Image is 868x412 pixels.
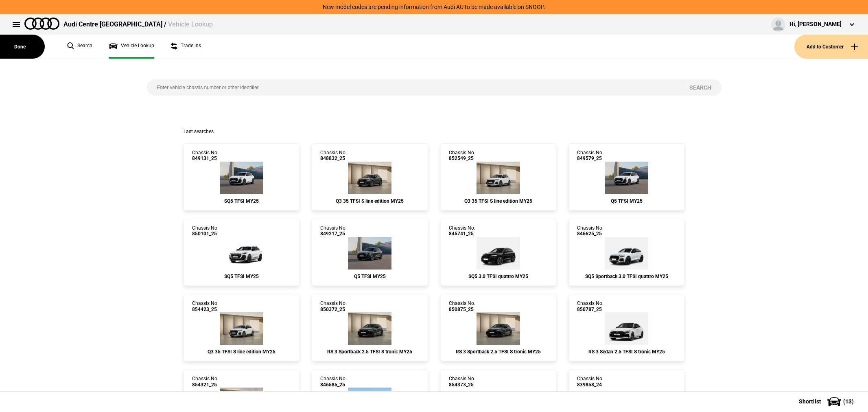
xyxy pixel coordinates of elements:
div: SQ5 Sportback 3.0 TFSI quattro MY25 [577,274,676,279]
a: Vehicle Lookup [109,35,154,59]
span: 854373_25 [449,382,475,388]
div: Chassis No. [577,300,603,312]
span: 850787_25 [577,307,603,312]
span: ( 13 ) [843,399,854,404]
img: Audi_8YFRWY_25_QH_6Y6Y_5MB_64T_(Nadin:_5MB_64T_C48)_ext.png [348,312,391,345]
div: Chassis No. [577,150,603,162]
button: Search [679,79,722,96]
div: Chassis No. [192,376,219,388]
div: Audi Centre [GEOGRAPHIC_DATA] / [63,20,213,29]
img: Audi_GUBS5Y_25S_GX_2Y2Y_PAH_2MB_5MK_WA2_6FJ_PQ7_PYH_PWO_53D_(Nadin:_2MB_53D_5MK_6FJ_C56_PAH_PQ7_P... [217,237,266,270]
div: Chassis No. [449,225,475,237]
div: SQ5 3.0 TFSI quattro MY25 [449,274,548,279]
div: Q3 35 TFSI S line edition MY25 [320,198,419,204]
img: Audi_FYTS4A_25_EI_2Y2Y_WN9_1KK_59Q_1LL_(Nadin:_1KK_1LL_59Q_C52_WN9)_ext.png [605,237,648,270]
a: Trade ins [171,35,201,59]
span: 854321_25 [192,382,219,388]
img: Audi_FYGS4A_25_EI_0E0E_4ZP_45I_6FJ_3S2_(Nadin:_3S2_45I_4ZP_6FJ_C52)_ext.png [477,237,520,270]
div: RS 3 Sportback 2.5 TFSI S tronic MY25 [449,349,548,355]
span: 848832_25 [320,156,347,161]
span: 850875_25 [449,307,475,312]
img: Audi_GUBAZG_25_FW_N7N7_PAH_WA7_6FJ_F80_H65_Y4T_(Nadin:_6FJ_C56_F80_H65_PAH_S9S_WA7_Y4T)_ext.png [348,237,391,270]
div: Q3 35 TFSI S line edition MY25 [449,198,548,204]
div: Chassis No. [577,376,603,388]
div: Q5 TFSI MY25 [577,198,676,204]
img: Audi_8YFRWY_25_TG_6Y6Y_5MB_PEJ_64U_(Nadin:_5MB_64U_C48_PEJ)_ext.png [477,312,520,345]
input: Enter vehicle chassis number or other identifier. [147,79,679,96]
div: Chassis No. [192,150,219,162]
img: Audi_F3BCCX_25LE_FZ_2Y2Y_3FU_6FJ_3S2_V72_WN8_(Nadin:_3FU_3S2_6FJ_C62_V72_WN8)_ext.png [220,312,263,345]
span: 845741_25 [449,231,475,237]
span: 849131_25 [192,156,219,161]
div: SQ5 TFSI MY25 [192,274,291,279]
span: 850101_25 [192,231,219,237]
img: audi.png [24,18,59,30]
span: 852549_25 [449,156,475,161]
button: Shortlist(13) [787,391,868,412]
span: 854423_25 [192,307,219,312]
span: 846585_25 [320,382,347,388]
span: 846625_25 [577,231,603,237]
button: Add to Customer [794,35,868,59]
div: Chassis No. [577,225,603,237]
div: Hi, [PERSON_NAME] [789,20,842,28]
div: Chassis No. [192,300,219,312]
div: Chassis No. [449,376,475,388]
div: Chassis No. [320,300,347,312]
img: Audi_F3BCCX_25LE_FZ_2Y2Y_3FU_6FJ_3S2_V72_WN8_(Nadin:_3FU_3S2_6FJ_C62_V72_WN8)_ext.png [477,162,520,194]
a: Search [67,35,92,59]
img: Audi_GUBS5Y_25S_GX_2Y2Y_PAH_5MK_WA2_6FJ_53A_PYH_PWO_(Nadin:_53A_5MK_6FJ_C56_PAH_PWO_PYH_WA2)_ext.png [220,162,263,194]
div: RS 3 Sportback 2.5 TFSI S tronic MY25 [320,349,419,355]
div: Chassis No. [320,225,347,237]
span: Vehicle Lookup [168,20,213,28]
img: Audi_GUBAZG_25_FW_2Y2Y_3FU_WA9_PAH_WA7_6FJ_PYH_F80_H65_(Nadin:_3FU_6FJ_C56_F80_H65_PAH_PYH_S9S_WA... [605,162,648,194]
div: Chassis No. [449,300,475,312]
span: Last searches: [184,129,215,134]
span: 849217_25 [320,231,347,237]
div: RS 3 Sedan 2.5 TFSI S tronic MY25 [577,349,676,355]
div: Q5 TFSI MY25 [320,274,419,279]
span: 849579_25 [577,156,603,161]
div: Chassis No. [320,376,347,388]
img: Audi_F3BCCX_25LE_FZ_6Y6Y_3S2_6FJ_V72_WN8_(Nadin:_3S2_6FJ_C62_V72_WN8)_ext.png [348,162,391,194]
img: Audi_8YMRWY_25_QH_Z9Z9__(Nadin:_C48)_ext.png [605,312,648,345]
span: 850372_25 [320,307,347,312]
div: Q3 35 TFSI S line edition MY25 [192,349,291,355]
div: Chassis No. [320,150,347,162]
div: Chassis No. [192,225,219,237]
div: SQ5 TFSI MY25 [192,198,291,204]
span: 839858_24 [577,382,603,388]
div: Chassis No. [449,150,475,162]
span: Shortlist [799,399,821,404]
